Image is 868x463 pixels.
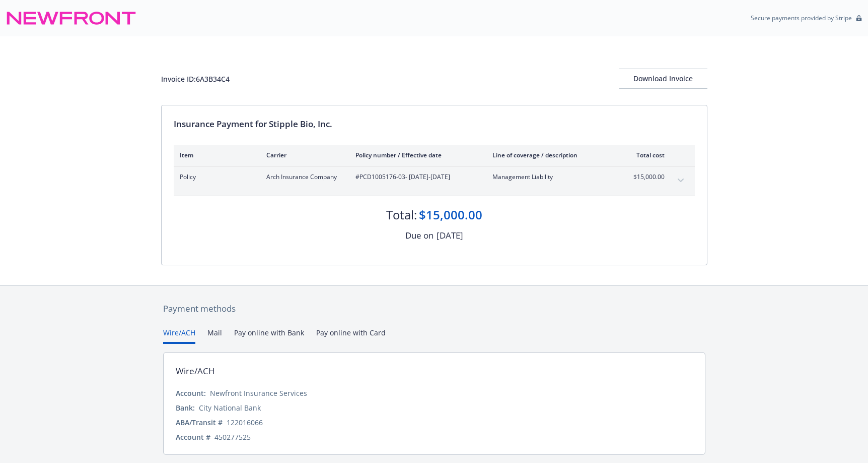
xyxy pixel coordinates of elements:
[316,327,386,344] button: Pay online with Card
[176,388,206,398] div: Account:
[437,229,463,242] div: [DATE]
[627,172,665,182] span: $15,000.00
[619,69,707,89] button: Download Invoice
[174,118,695,131] div: Insurance Payment for Stipple Bio, Inc.
[176,432,210,442] div: Account #
[210,388,307,398] div: Newfront Insurance Services
[176,365,215,378] div: Wire/ACH
[386,206,417,223] div: Total:
[405,229,433,242] div: Due on
[180,172,250,182] span: Policy
[161,74,230,84] div: Invoice ID: 6A3B34C4
[751,14,852,22] p: Secure payments provided by Stripe
[492,172,611,182] span: Management Liability
[207,327,222,344] button: Mail
[419,206,482,223] div: $15,000.00
[176,417,223,428] div: ABA/Transit #
[180,151,250,159] div: Item
[627,151,665,159] div: Total cost
[234,327,304,344] button: Pay online with Bank
[492,151,611,159] div: Line of coverage / description
[673,172,689,189] button: expand content
[266,172,339,182] span: Arch Insurance Company
[266,151,339,159] div: Carrier
[227,417,263,428] div: 122016066
[619,69,707,88] div: Download Invoice
[355,151,476,159] div: Policy number / Effective date
[163,327,195,344] button: Wire/ACH
[355,172,476,182] span: #PCD1005176-03 - [DATE]-[DATE]
[163,302,705,315] div: Payment methods
[199,402,261,413] div: City National Bank
[214,432,251,442] div: 450277525
[176,402,195,413] div: Bank:
[174,166,695,196] div: PolicyArch Insurance Company#PCD1005176-03- [DATE]-[DATE]Management Liability$15,000.00expand con...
